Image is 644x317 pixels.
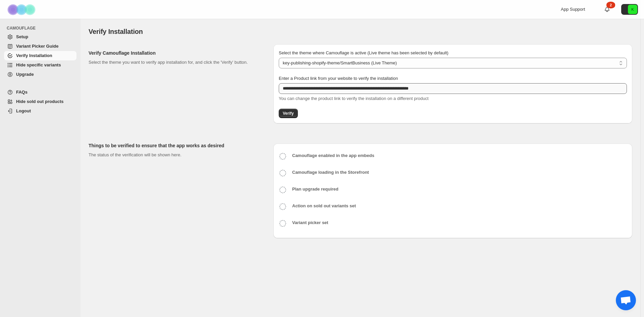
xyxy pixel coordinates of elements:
text: K [631,7,634,11]
span: Setup [16,34,28,39]
a: Hide sold out products [4,97,76,106]
span: FAQs [16,90,28,95]
b: Plan upgrade required [292,187,338,192]
div: 2 [606,2,615,8]
span: Upgrade [16,72,34,77]
span: Logout [16,108,31,113]
b: Action on sold out variants set [292,203,356,208]
span: Enter a Product link from your website to verify the installation [279,76,398,81]
button: Avatar with initials K [621,4,638,15]
span: Variant Picker Guide [16,44,58,49]
a: Setup [4,32,76,42]
a: Logout [4,106,76,116]
span: Avatar with initials K [628,5,637,14]
img: Camouflage [5,0,39,19]
button: Verify [279,109,298,118]
h2: Verify Camouflage Installation [89,50,263,56]
span: Hide sold out products [16,99,64,104]
p: Select the theme you want to verify app installation for, and click the 'Verify' button. [89,59,263,66]
b: Variant picker set [292,220,328,225]
span: App Support [561,7,585,12]
div: Open chat [616,290,636,310]
a: 2 [604,6,610,13]
a: Hide specific variants [4,60,76,70]
a: Verify Installation [4,51,76,60]
span: Verify Installation [16,53,52,58]
b: Camouflage enabled in the app embeds [292,153,374,158]
h2: Things to be verified to ensure that the app works as desired [89,142,263,149]
span: Hide specific variants [16,62,61,67]
b: Camouflage loading in the Storefront [292,170,369,175]
span: Verify Installation [89,28,143,35]
span: You can change the product link to verify the installation on a different product [279,96,429,101]
a: Variant Picker Guide [4,42,76,51]
p: The status of the verification will be shown here. [89,152,263,158]
span: CAMOUFLAGE [7,25,77,31]
span: Select the theme where Camouflage is active (Live theme has been selected by default) [279,50,448,55]
a: FAQs [4,88,76,97]
span: Verify [283,111,294,116]
a: Upgrade [4,70,76,79]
